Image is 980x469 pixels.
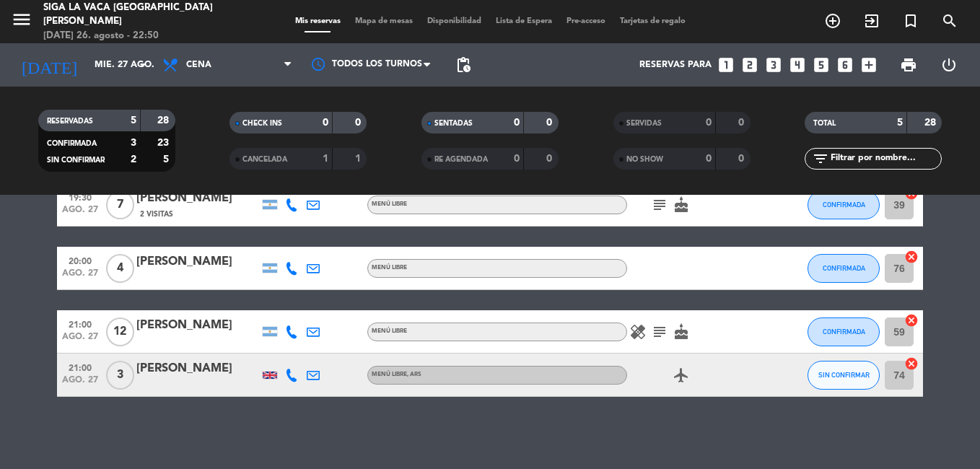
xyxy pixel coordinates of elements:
span: 21:00 [62,359,98,375]
span: Mapa de mesas [348,17,420,25]
div: Siga la vaca [GEOGRAPHIC_DATA][PERSON_NAME] [43,1,235,29]
strong: 5 [163,154,172,165]
div: [PERSON_NAME] [136,253,259,271]
button: menu [11,9,32,35]
i: cake [673,196,690,214]
span: Menú libre [372,372,421,377]
input: Filtrar por nombre... [829,151,941,167]
button: SIN CONFIRMAR [808,361,880,390]
span: CONFIRMADA [823,264,865,272]
strong: 5 [131,115,136,126]
i: add_circle_outline [824,12,841,30]
span: 7 [106,190,134,219]
span: NO SHOW [626,156,663,163]
span: 12 [106,317,134,346]
span: Reservas para [639,60,712,70]
i: power_settings_new [940,56,958,74]
div: [DATE] 26. agosto - 22:50 [43,29,235,43]
strong: 0 [706,118,712,128]
i: cancel [904,250,919,264]
span: 19:30 [62,188,98,205]
strong: 1 [323,154,328,164]
i: cancel [904,313,919,328]
span: TOTAL [813,120,836,127]
i: looks_two [740,56,759,74]
button: CONFIRMADA [808,317,880,346]
span: pending_actions [455,56,472,74]
strong: 28 [924,118,939,128]
i: add_box [859,56,878,74]
strong: 0 [738,118,747,128]
span: 3 [106,361,134,390]
span: SENTADAS [434,120,473,127]
span: ago. 27 [62,332,98,349]
span: RE AGENDADA [434,156,488,163]
i: [DATE] [11,49,87,81]
span: Cena [186,60,211,70]
i: looks_6 [836,56,854,74]
span: 20:00 [62,252,98,268]
span: Mis reservas [288,17,348,25]
span: 4 [106,254,134,283]
i: arrow_drop_down [134,56,152,74]
span: CONFIRMADA [47,140,97,147]
span: Pre-acceso [559,17,613,25]
i: cake [673,323,690,341]
strong: 5 [897,118,903,128]
span: print [900,56,917,74]
div: LOG OUT [929,43,969,87]
span: Menú libre [372,328,407,334]
span: CANCELADA [242,156,287,163]
i: looks_one [717,56,735,74]
span: Menú libre [372,265,407,271]
i: airplanemode_active [673,367,690,384]
i: cancel [904,356,919,371]
strong: 28 [157,115,172,126]
i: subject [651,196,668,214]
span: 21:00 [62,315,98,332]
span: ago. 27 [62,268,98,285]
strong: 0 [355,118,364,128]
i: menu [11,9,32,30]
i: search [941,12,958,30]
div: [PERSON_NAME] [136,359,259,378]
span: CHECK INS [242,120,282,127]
i: turned_in_not [902,12,919,30]
strong: 0 [706,154,712,164]
span: Disponibilidad [420,17,489,25]
i: looks_3 [764,56,783,74]
strong: 0 [546,154,555,164]
span: RESERVADAS [47,118,93,125]
i: exit_to_app [863,12,880,30]
span: SERVIDAS [626,120,662,127]
span: ago. 27 [62,205,98,222]
strong: 3 [131,138,136,148]
i: looks_4 [788,56,807,74]
button: CONFIRMADA [808,254,880,283]
span: , ARS [407,372,421,377]
strong: 2 [131,154,136,165]
span: ago. 27 [62,375,98,392]
button: CONFIRMADA [808,190,880,219]
span: SIN CONFIRMAR [47,157,105,164]
span: 2 Visitas [140,209,173,220]
strong: 0 [514,154,520,164]
i: healing [629,323,647,341]
strong: 0 [738,154,747,164]
span: Lista de Espera [489,17,559,25]
strong: 1 [355,154,364,164]
i: filter_list [812,150,829,167]
strong: 0 [514,118,520,128]
span: SIN CONFIRMAR [818,371,870,379]
strong: 0 [323,118,328,128]
span: Menú libre [372,201,407,207]
span: CONFIRMADA [823,201,865,209]
span: CONFIRMADA [823,328,865,336]
span: Tarjetas de regalo [613,17,693,25]
strong: 23 [157,138,172,148]
strong: 0 [546,118,555,128]
div: [PERSON_NAME] [136,189,259,208]
i: looks_5 [812,56,831,74]
i: subject [651,323,668,341]
div: [PERSON_NAME] [136,316,259,335]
